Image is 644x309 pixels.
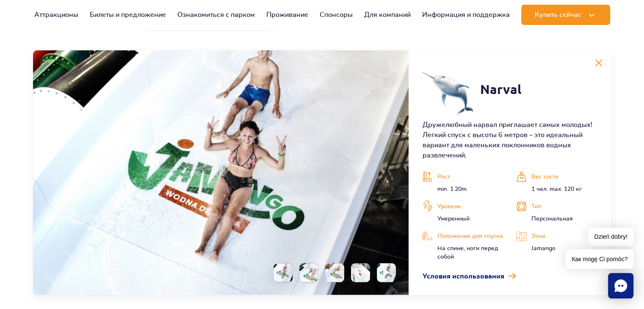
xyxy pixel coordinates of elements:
[320,5,353,25] a: Спонсоры
[437,174,450,180] font: Рост
[437,186,466,192] font: min. 1.20m
[608,273,633,298] div: Chat
[437,246,498,260] font: На спине, ноги перед собой
[266,11,308,18] font: Проживание
[422,11,510,18] font: Информация и поддержка
[177,5,255,25] a: Ознакомиться с парком
[34,5,78,25] a: Аттракционы
[422,64,473,115] img: 683e9ee72ae01980619394.png
[422,5,510,25] a: Информация и поддержка
[364,5,411,25] a: Для компаний
[531,204,541,210] font: Тип
[422,273,504,280] font: Условия использования
[531,186,581,192] font: 1 чел. max. 120 кг
[480,82,521,97] font: Narval
[422,271,597,281] a: Условия использования
[177,11,255,18] font: Ознакомиться с парком
[364,11,411,18] font: Для компаний
[531,174,558,180] font: Вес гостя
[531,233,545,239] font: Зона
[437,204,461,210] font: Уровень
[437,233,503,239] font: Положение для спуска
[422,121,592,159] font: Дружелюбный нарвал приглашает самых молодых! Легкий спуск с высоты 6 метров – это идеальный вариа...
[437,216,469,222] font: Умеренный
[90,5,166,25] a: Билеты и предложение
[34,11,78,18] font: Аттракционы
[521,5,610,25] button: Купить сейчас
[531,216,572,222] font: Персональная
[572,256,627,262] font: Как mogę Ci pomóc?
[320,11,353,18] font: Спонсоры
[531,246,555,251] font: Jamango
[594,233,627,240] font: Dzień dobry!
[266,5,308,25] a: Проживание
[90,11,166,18] font: Билеты и предложение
